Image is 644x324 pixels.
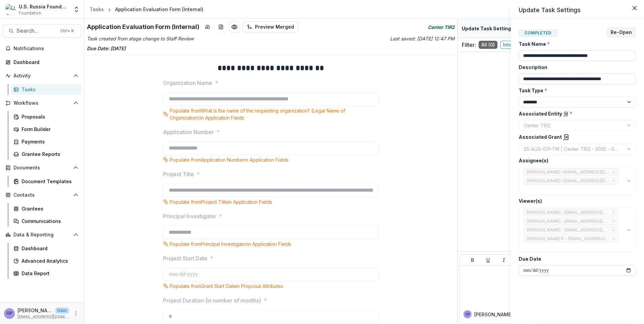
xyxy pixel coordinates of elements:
label: Task Name [519,40,632,47]
button: Close [629,3,640,13]
span: Completed [519,30,557,36]
label: Assignee(s) [519,157,632,164]
label: Associated Entity [519,110,632,117]
button: Re-Open [607,27,636,38]
label: Due Date [519,255,632,262]
label: Task Type [519,87,632,94]
label: Viewer(s) [519,197,632,204]
label: Description [519,64,632,71]
label: Associated Grant [519,133,632,141]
